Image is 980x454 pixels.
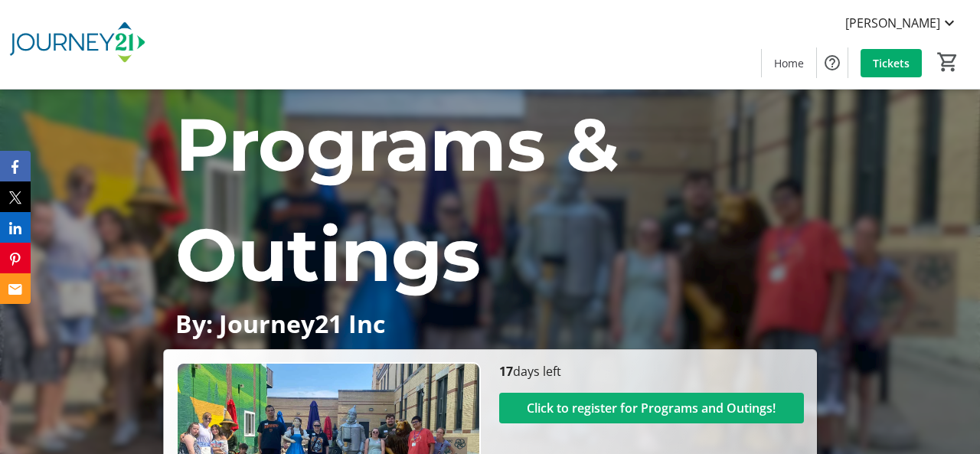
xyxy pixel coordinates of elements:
a: Home [762,49,816,77]
p: days left [499,362,804,381]
span: Tickets [873,55,910,71]
button: Cart [934,48,962,76]
a: Tickets [861,49,922,77]
p: By: Journey21 Inc [175,310,804,337]
span: [PERSON_NAME] [845,14,940,32]
span: Programs & Outings [175,100,619,299]
button: [PERSON_NAME] [833,11,971,35]
img: Journey21's Logo [9,6,145,83]
span: 17 [499,363,513,380]
button: Click to register for Programs and Outings! [499,393,804,423]
span: Click to register for Programs and Outings! [527,399,776,417]
span: Home [774,55,804,71]
button: Help [817,47,848,78]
